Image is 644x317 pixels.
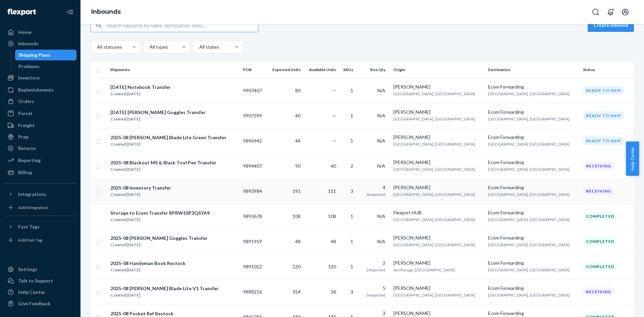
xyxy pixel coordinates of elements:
button: Fast Tags [4,221,76,232]
td: 9907399 [240,103,267,128]
div: Reporting [18,157,41,164]
div: 3 [361,310,385,317]
a: Parcel [4,108,76,119]
span: [GEOGRAPHIC_DATA], [GEOGRAPHIC_DATA] [488,267,570,272]
span: [GEOGRAPHIC_DATA], [GEOGRAPHIC_DATA] [488,116,570,121]
div: Receiving [583,162,614,170]
span: [GEOGRAPHIC_DATA], [GEOGRAPHIC_DATA] [393,293,475,298]
span: [GEOGRAPHIC_DATA], [GEOGRAPHIC_DATA] [393,242,475,247]
span: 4 expected [366,192,385,197]
input: All statuses [96,44,97,50]
th: Available Units [303,62,339,78]
span: 90 [295,163,301,169]
div: Created [DATE] [110,116,206,122]
div: 2025-08 Pocket Ref Restock [110,310,173,317]
button: Help Center [626,142,639,176]
div: Ecom Forwarding [488,209,577,216]
div: Created [DATE] [110,292,219,299]
span: Anchorage, [GEOGRAPHIC_DATA] [393,267,455,272]
td: 9894407 [240,153,267,178]
div: Problems [18,63,40,70]
div: [PERSON_NAME] [393,310,483,317]
th: PO# [240,62,267,78]
span: N/A [377,138,385,144]
th: Status [580,62,634,78]
span: 3 [351,188,353,194]
div: 2 [361,260,385,266]
div: 2025-08 Inventory Transfer [110,184,171,191]
span: [GEOGRAPHIC_DATA], [GEOGRAPHIC_DATA] [488,217,570,222]
div: 5 [361,285,385,292]
div: Flexport HUB [393,209,483,216]
a: Talk to Support [4,275,76,286]
span: 111 [328,188,336,194]
span: [GEOGRAPHIC_DATA], [GEOGRAPHIC_DATA] [393,142,475,147]
div: Give Feedback [18,300,51,307]
div: Ecom Forwarding [488,260,577,266]
span: 108 [292,213,301,219]
a: Home [4,27,76,38]
button: Open account menu [619,5,632,19]
td: 9893984 [240,178,267,204]
div: Freight [18,122,35,129]
button: Open Search Box [589,5,602,19]
span: 40 [295,113,301,118]
button: Open notifications [604,5,617,19]
span: [GEOGRAPHIC_DATA], [GEOGRAPHIC_DATA] [393,217,475,222]
div: Help Center [18,289,45,296]
span: [GEOGRAPHIC_DATA], [GEOGRAPHIC_DATA] [488,242,570,247]
span: 120 [328,264,336,269]
div: [PERSON_NAME] [393,260,483,266]
a: Add Integration [4,202,76,213]
span: 5 expected [366,293,385,298]
th: Destination [485,62,580,78]
a: Prep [4,131,76,142]
div: 2025-08 [PERSON_NAME] Blade Lite Green Transfer [110,134,226,141]
div: Ecom Forwarding [488,184,577,191]
td: 9891012 [240,254,267,279]
button: Integrations [4,189,76,200]
div: [DATE] Notebook Transfer [110,84,171,91]
a: Shipping Plans [15,50,77,60]
div: Prep [18,134,29,140]
div: 4 [361,184,385,191]
div: Ecom Forwarding [488,134,577,141]
span: [GEOGRAPHIC_DATA], [GEOGRAPHIC_DATA] [488,192,570,197]
span: — [332,138,336,144]
a: Replenishments [4,85,76,95]
div: Inventory [18,74,40,81]
div: Home [18,29,32,36]
div: Ready to ship [583,86,624,95]
div: Ecom Forwarding [488,159,577,166]
div: Ecom Forwarding [488,109,577,115]
div: [PERSON_NAME] [393,234,483,241]
th: Origin [391,62,485,78]
div: [DATE] [PERSON_NAME] Goggles Transfer [110,109,206,116]
div: Shipping Plans [18,52,50,58]
div: 2025-08 Blackout MS & Black Tool Pen Transfer [110,159,216,166]
span: 1 [351,239,353,244]
a: Orders [4,96,76,107]
div: [PERSON_NAME] [393,109,483,115]
div: Talk to Support [18,277,53,284]
a: Reporting [4,155,76,166]
td: 9891959 [240,229,267,254]
td: 9907407 [240,78,267,103]
a: Returns [4,143,76,154]
a: Settings [4,264,76,275]
span: [GEOGRAPHIC_DATA], [GEOGRAPHIC_DATA] [393,116,475,121]
span: N/A [377,163,385,169]
div: [PERSON_NAME] [393,84,483,90]
div: Created [DATE] [110,166,216,173]
th: Shipments [107,62,240,78]
span: 120 [292,264,301,269]
span: 354 [292,289,301,295]
button: Close Navigation [63,5,76,19]
div: Returns [18,145,36,152]
div: 2025-08 Handyman Book Restock [110,260,185,267]
div: Parcel [18,110,32,117]
div: Created [DATE] [110,141,226,148]
div: Created [DATE] [110,191,171,198]
th: SKUs [339,62,359,78]
div: Ecom Forwarding [488,234,577,241]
